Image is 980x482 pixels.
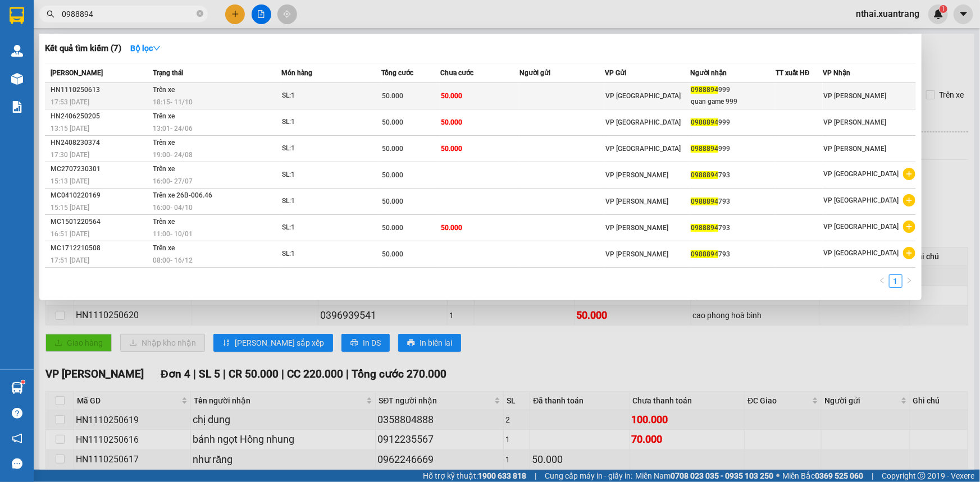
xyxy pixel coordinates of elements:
span: 0988894 [691,198,718,205]
span: 50.000 [441,92,462,100]
span: 13:15 [DATE] [51,125,89,132]
span: search [47,10,54,18]
span: Món hàng [281,69,312,77]
img: warehouse-icon [11,73,23,85]
span: 50.000 [382,224,403,232]
span: VP [GEOGRAPHIC_DATA] [823,196,899,204]
span: 16:00 - 27/07 [153,177,193,185]
span: 11:00 - 10/01 [153,230,193,238]
span: Trên xe [153,165,175,173]
span: 13:01 - 24/06 [153,125,193,132]
button: left [876,274,889,288]
div: SL: 1 [282,248,366,260]
div: SL: 1 [282,222,366,234]
span: 16:00 - 04/10 [153,204,193,212]
span: VP Nhận [823,69,850,77]
div: MC1712210508 [51,242,149,254]
span: Trên xe [153,218,175,226]
div: quan game 999 [691,96,775,108]
div: HN2408230374 [51,137,149,149]
button: Bộ lọcdown [121,39,170,57]
span: 18:15 - 11/10 [153,98,193,106]
span: question-circle [12,408,22,419]
img: warehouse-icon [11,45,23,57]
span: 0988894 [691,145,718,153]
span: close-circle [197,9,203,20]
span: 0988894 [691,86,718,94]
span: 15:13 [DATE] [51,177,89,185]
span: 0988894 [691,118,718,126]
div: 999 [691,117,775,128]
div: MC0410220169 [51,190,149,201]
div: 793 [691,196,775,208]
div: 999 [691,84,775,96]
span: Trên xe [153,244,175,252]
span: down [153,44,161,52]
div: 999 [691,143,775,155]
span: left [879,277,886,284]
span: VP [PERSON_NAME] [823,145,886,153]
div: HN1110250613 [51,84,149,96]
span: message [12,458,22,469]
span: 50.000 [382,118,403,126]
strong: Bộ lọc [130,44,161,53]
button: right [902,274,916,288]
div: SL: 1 [282,90,366,102]
span: plus-circle [903,194,915,206]
span: Chưa cước [440,69,473,77]
li: 1 [889,274,902,288]
a: 1 [890,275,902,287]
span: 15:15 [DATE] [51,204,89,212]
span: 08:00 - 16/12 [153,256,193,264]
span: notification [12,433,22,444]
div: SL: 1 [282,195,366,208]
div: 793 [691,169,775,181]
span: 50.000 [441,145,462,153]
span: Trên xe [153,112,175,120]
div: MC1501220564 [51,216,149,228]
span: 50.000 [382,171,403,179]
span: 17:30 [DATE] [51,151,89,159]
span: 16:51 [DATE] [51,230,89,238]
span: VP [PERSON_NAME] [823,118,886,126]
span: VP [PERSON_NAME] [605,171,668,179]
span: VP [PERSON_NAME] [823,92,886,100]
span: Trên xe [153,139,175,146]
span: VP [PERSON_NAME] [605,224,668,232]
span: Tổng cước [381,69,413,77]
span: 50.000 [382,198,403,205]
span: 0988894 [691,224,718,232]
input: Tìm tên, số ĐT hoặc mã đơn [62,8,194,20]
span: VP [GEOGRAPHIC_DATA] [605,145,681,153]
span: 17:51 [DATE] [51,256,89,264]
span: [PERSON_NAME] [51,69,103,77]
span: VP [GEOGRAPHIC_DATA] [823,170,899,178]
span: 50.000 [441,118,462,126]
sup: 1 [21,380,25,384]
span: Trên xe [153,86,175,94]
span: close-circle [197,10,203,17]
span: VP [GEOGRAPHIC_DATA] [823,249,899,257]
span: plus-circle [903,247,915,259]
span: plus-circle [903,221,915,233]
span: right [906,277,913,284]
span: 50.000 [382,92,403,100]
div: 793 [691,222,775,234]
span: 50.000 [382,250,403,258]
span: 50.000 [382,145,403,153]
span: VP [GEOGRAPHIC_DATA] [605,92,681,100]
span: VP [GEOGRAPHIC_DATA] [823,223,899,231]
span: Người gửi [519,69,550,77]
div: HN2406250205 [51,111,149,122]
span: Trên xe 26B-006.46 [153,191,212,199]
span: TT xuất HĐ [776,69,810,77]
div: MC2707230301 [51,163,149,175]
li: Next Page [902,274,916,288]
div: SL: 1 [282,116,366,128]
span: 19:00 - 24/08 [153,151,193,159]
span: 0988894 [691,171,718,179]
img: warehouse-icon [11,382,23,394]
span: VP [GEOGRAPHIC_DATA] [605,118,681,126]
span: 17:53 [DATE] [51,98,89,106]
img: solution-icon [11,101,23,113]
